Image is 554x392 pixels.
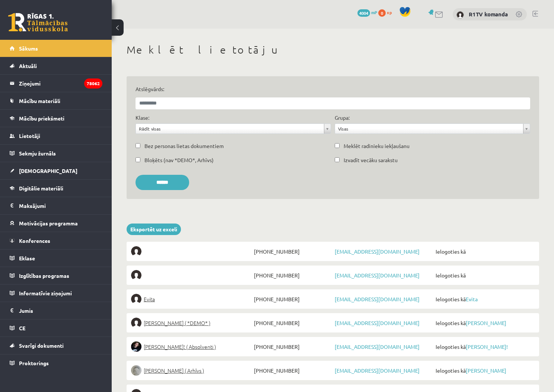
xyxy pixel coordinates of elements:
[434,318,535,328] span: Ielogoties kā
[19,220,78,226] span: Motivācijas programma
[252,246,333,257] span: [PHONE_NUMBER]
[371,9,377,15] span: mP
[344,142,410,150] label: Meklēt radinieku iekļaušanu
[131,365,252,376] a: [PERSON_NAME] ( Arhīvs )
[344,156,398,164] label: Izvadīt vecāku sarakstu
[10,197,102,214] a: Maksājumi
[10,40,102,57] a: Sākums
[338,124,520,134] span: Visas
[357,9,377,15] a: 4004 mP
[19,255,35,261] span: Eklase
[10,302,102,319] a: Jumis
[136,85,530,93] label: Atslēgvārds:
[335,114,350,122] label: Grupa:
[434,294,535,304] span: Ielogoties kā
[466,367,506,374] a: [PERSON_NAME]
[387,9,392,15] span: xp
[131,365,141,376] img: Lelde Braune
[335,367,420,374] a: [EMAIL_ADDRESS][DOMAIN_NAME]
[378,9,386,17] span: 0
[335,272,420,279] a: [EMAIL_ADDRESS][DOMAIN_NAME]
[434,246,535,257] span: Ielogoties kā
[10,162,102,179] a: [DEMOGRAPHIC_DATA]
[335,248,420,255] a: [EMAIL_ADDRESS][DOMAIN_NAME]
[136,124,331,134] a: Rādīt visas
[10,337,102,354] a: Svarīgi dokumenti
[252,341,333,352] span: [PHONE_NUMBER]
[252,294,333,304] span: [PHONE_NUMBER]
[10,285,102,302] a: Informatīvie ziņojumi
[10,215,102,232] a: Motivācijas programma
[144,294,155,304] span: Evita
[10,127,102,144] a: Lietotāji
[466,319,506,326] a: [PERSON_NAME]
[19,197,102,214] legend: Maksājumi
[252,270,333,280] span: [PHONE_NUMBER]
[139,124,321,134] span: Rādīt visas
[10,319,102,337] a: CE
[131,294,141,304] img: Evita
[136,114,149,122] label: Klase:
[19,342,64,349] span: Svarīgi dokumenti
[378,9,395,15] a: 0 xp
[19,272,69,279] span: Izglītības programas
[19,62,37,69] span: Aktuāli
[19,45,38,52] span: Sākums
[434,341,535,352] span: Ielogoties kā
[144,142,224,150] label: Bez personas lietas dokumentiem
[252,365,333,376] span: [PHONE_NUMBER]
[10,180,102,197] a: Digitālie materiāli
[10,354,102,372] a: Proktorings
[131,341,141,352] img: Sofija Anrio-Karlauska!
[10,75,102,92] a: Ziņojumi78062
[19,132,40,139] span: Lietotāji
[466,343,508,350] a: [PERSON_NAME]!
[144,341,216,352] span: [PERSON_NAME]! ( Absolventi )
[10,250,102,267] a: Eklase
[8,13,68,32] a: Rīgas 1. Tālmācības vidusskola
[10,145,102,162] a: Sekmju žurnāls
[131,341,252,352] a: [PERSON_NAME]! ( Absolventi )
[335,124,530,134] a: Visas
[469,10,508,18] a: R1TV komanda
[19,290,72,296] span: Informatīvie ziņojumi
[19,185,63,192] span: Digitālie materiāli
[19,150,56,157] span: Sekmju žurnāls
[10,267,102,284] a: Izglītības programas
[19,307,33,314] span: Jumis
[131,294,252,304] a: Evita
[335,319,420,326] a: [EMAIL_ADDRESS][DOMAIN_NAME]
[434,270,535,280] span: Ielogoties kā
[84,78,102,89] i: 78062
[335,296,420,302] a: [EMAIL_ADDRESS][DOMAIN_NAME]
[144,156,214,164] label: Bloķēts (nav *DEMO*, Arhīvs)
[19,97,60,104] span: Mācību materiāli
[19,360,49,366] span: Proktorings
[434,365,535,376] span: Ielogoties kā
[144,318,210,328] span: [PERSON_NAME] ( *DEMO* )
[19,167,77,174] span: [DEMOGRAPHIC_DATA]
[127,224,181,235] a: Eksportēt uz exceli
[252,318,333,328] span: [PHONE_NUMBER]
[19,75,102,92] legend: Ziņojumi
[10,110,102,127] a: Mācību priekšmeti
[144,365,204,376] span: [PERSON_NAME] ( Arhīvs )
[10,92,102,109] a: Mācību materiāli
[19,237,50,244] span: Konferences
[127,44,539,56] h1: Meklēt lietotāju
[10,232,102,249] a: Konferences
[466,296,478,302] a: Evita
[335,343,420,350] a: [EMAIL_ADDRESS][DOMAIN_NAME]
[131,318,141,328] img: Elīna Elizabete Ancveriņa
[357,9,370,17] span: 4004
[456,11,464,19] img: R1TV komanda
[131,318,252,328] a: [PERSON_NAME] ( *DEMO* )
[10,57,102,74] a: Aktuāli
[19,115,64,122] span: Mācību priekšmeti
[19,325,25,331] span: CE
